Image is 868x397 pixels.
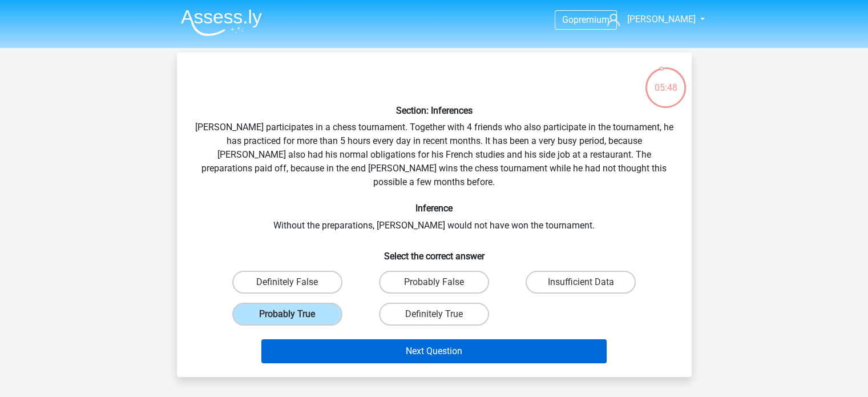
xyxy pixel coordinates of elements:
label: Probably True [232,303,342,326]
label: Insufficient Data [526,271,636,294]
span: Go [562,14,574,25]
h6: Inference [195,203,673,214]
div: [PERSON_NAME] participates in a chess tournament. Together with 4 friends who also participate in... [181,62,687,368]
h6: Section: Inferences [195,105,673,116]
label: Definitely False [232,271,342,294]
a: Gopremium [555,12,616,27]
label: Definitely True [379,303,489,326]
div: 05:48 [644,66,687,95]
h6: Select the correct answer [195,242,673,262]
span: [PERSON_NAME] [627,14,695,25]
span: premium [574,14,609,25]
button: Next Question [261,339,607,363]
img: Assessly [181,9,262,36]
a: [PERSON_NAME] [603,13,696,26]
label: Probably False [379,271,489,294]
